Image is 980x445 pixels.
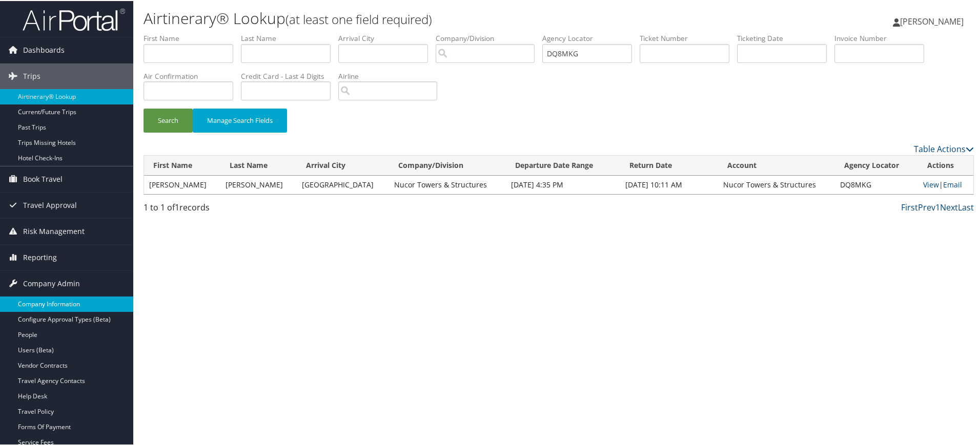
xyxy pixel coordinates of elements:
[144,108,193,132] button: Search
[436,32,542,43] label: Company/Division
[943,179,962,188] a: Email
[144,32,241,43] label: First Name
[23,244,57,269] span: Reporting
[620,175,719,193] td: [DATE] 10:11 AM
[297,175,390,193] td: [GEOGRAPHIC_DATA]
[23,36,65,62] span: Dashboards
[389,155,506,175] th: Company/Division
[893,5,974,36] a: [PERSON_NAME]
[193,108,287,132] button: Manage Search Fields
[241,32,338,43] label: Last Name
[834,32,932,43] label: Invoice Number
[285,10,432,27] small: (at least one field required)
[338,70,445,80] label: Airline
[542,32,640,43] label: Agency Locator
[23,192,77,217] span: Travel Approval
[835,175,917,193] td: DQ8MKG
[144,155,220,175] th: First Name: activate to sort column ascending
[935,201,940,212] a: 1
[958,201,974,212] a: Last
[144,175,220,193] td: [PERSON_NAME]
[297,155,390,175] th: Arrival City: activate to sort column ascending
[506,175,620,193] td: [DATE] 4:35 PM
[918,155,973,175] th: Actions
[918,175,973,193] td: |
[620,155,719,175] th: Return Date: activate to sort column ascending
[506,155,620,175] th: Departure Date Range: activate to sort column ascending
[901,201,918,212] a: First
[389,175,506,193] td: Nucor Towers & Structures
[338,32,436,43] label: Arrival City
[23,7,125,31] img: airportal-logo.png
[23,165,63,191] span: Book Travel
[144,7,697,28] h1: Airtinerary® Lookup
[144,70,241,80] label: Air Confirmation
[23,270,80,295] span: Company Admin
[900,15,964,26] span: [PERSON_NAME]
[835,155,917,175] th: Agency Locator: activate to sort column ascending
[640,32,737,43] label: Ticket Number
[718,155,835,175] th: Account: activate to sort column ascending
[175,201,179,212] span: 1
[23,62,40,88] span: Trips
[718,175,835,193] td: Nucor Towers & Structures
[241,70,338,80] label: Credit Card - Last 4 Digits
[923,179,939,188] a: View
[144,200,340,218] div: 1 to 1 of records
[220,175,297,193] td: [PERSON_NAME]
[737,32,834,43] label: Ticketing Date
[914,142,974,154] a: Table Actions
[940,201,958,212] a: Next
[220,155,297,175] th: Last Name: activate to sort column ascending
[918,201,935,212] a: Prev
[23,218,85,243] span: Risk Management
